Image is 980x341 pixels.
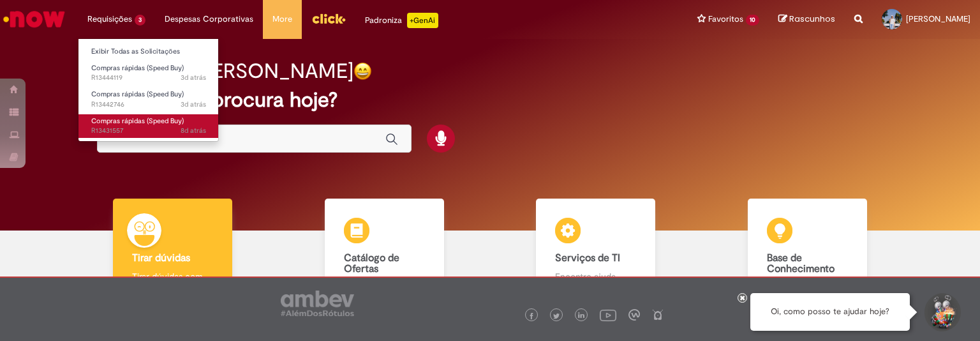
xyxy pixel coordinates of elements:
[181,73,206,82] time: 25/08/2025 12:49:23
[67,199,279,320] a: Tirar dúvidas Tirar dúvidas com Lupi Assist e Gen Ai
[311,9,346,28] img: click_logo_yellow_360x200.png
[628,309,640,321] img: logo_footer_workplace.png
[555,252,620,264] b: Serviços de TI
[132,270,213,296] p: Tirar dúvidas com Lupi Assist e Gen Ai
[91,116,184,126] span: Compras rápidas (Speed Buy)
[181,126,206,135] time: 20/08/2025 10:30:17
[923,293,961,331] button: Iniciar Conversa de Suporte
[181,100,206,109] span: 3d atrás
[272,13,292,26] span: More
[91,63,184,73] span: Compras rápidas (Speed Buy)
[78,87,219,111] a: Aberto R13442746 : Compras rápidas (Speed Buy)
[353,62,372,80] img: happy-face.png
[767,252,835,276] b: Base de Conhecimento
[135,15,145,26] span: 3
[365,13,438,28] div: Padroniza
[344,252,399,276] b: Catálogo de Ofertas
[555,270,636,283] p: Encontre ajuda
[78,38,219,142] ul: Requisições
[78,114,219,138] a: Aberto R13431557 : Compras rápidas (Speed Buy)
[528,313,535,319] img: logo_footer_facebook.png
[181,100,206,109] time: 25/08/2025 08:31:31
[906,13,970,24] span: [PERSON_NAME]
[78,61,219,85] a: Aberto R13444119 : Compras rápidas (Speed Buy)
[97,89,884,111] h2: O que você procura hoje?
[181,126,206,135] span: 8d atrás
[91,73,206,83] span: R13444119
[490,199,702,320] a: Serviços de TI Encontre ajuda
[279,199,491,320] a: Catálogo de Ofertas Abra uma solicitação
[97,60,353,82] h2: Boa noite, [PERSON_NAME]
[281,291,354,316] img: logo_footer_ambev_rotulo_gray.png
[600,307,616,323] img: logo_footer_youtube.png
[778,13,835,26] a: Rascunhos
[652,309,664,321] img: logo_footer_naosei.png
[407,13,438,28] p: +GenAi
[1,6,67,32] img: ServiceNow
[78,45,219,59] a: Exibir Todas as Solicitações
[87,13,132,26] span: Requisições
[553,313,560,319] img: logo_footer_twitter.png
[702,199,914,320] a: Base de Conhecimento Consulte e aprenda
[181,73,206,82] span: 3d atrás
[708,13,743,26] span: Favoritos
[746,15,759,26] span: 10
[91,100,206,110] span: R13442746
[132,252,190,264] b: Tirar dúvidas
[91,89,184,99] span: Compras rápidas (Speed Buy)
[578,312,584,320] img: logo_footer_linkedin.png
[165,13,253,26] span: Despesas Corporativas
[91,126,206,136] span: R13431557
[789,13,835,25] span: Rascunhos
[750,293,910,331] div: Oi, como posso te ajudar hoje?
